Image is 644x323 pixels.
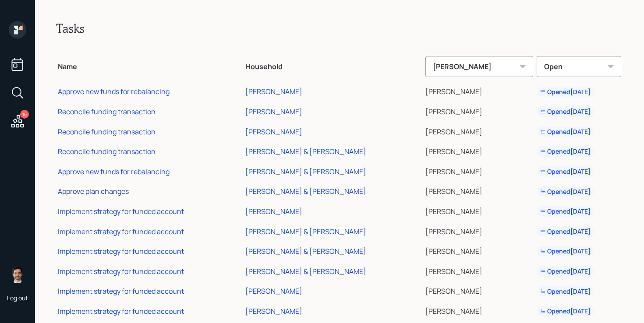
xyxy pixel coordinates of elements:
[424,120,535,140] td: [PERSON_NAME]
[424,300,535,320] td: [PERSON_NAME]
[245,107,302,116] div: [PERSON_NAME]
[424,200,535,220] td: [PERSON_NAME]
[245,246,366,256] div: [PERSON_NAME] & [PERSON_NAME]
[245,227,366,236] div: [PERSON_NAME] & [PERSON_NAME]
[245,286,302,296] div: [PERSON_NAME]
[245,186,366,196] div: [PERSON_NAME] & [PERSON_NAME]
[424,140,535,160] td: [PERSON_NAME]
[424,220,535,240] td: [PERSON_NAME]
[56,50,244,81] th: Name
[7,294,28,302] div: Log out
[9,266,26,283] img: jonah-coleman-headshot.png
[58,306,184,316] div: Implement strategy for funded account
[540,187,591,196] div: Opened [DATE]
[540,307,591,316] div: Opened [DATE]
[245,127,302,137] div: [PERSON_NAME]
[424,160,535,180] td: [PERSON_NAME]
[540,107,591,116] div: Opened [DATE]
[424,240,535,260] td: [PERSON_NAME]
[540,227,591,236] div: Opened [DATE]
[245,207,302,216] div: [PERSON_NAME]
[424,260,535,280] td: [PERSON_NAME]
[424,180,535,200] td: [PERSON_NAME]
[245,267,366,276] div: [PERSON_NAME] & [PERSON_NAME]
[540,88,591,96] div: Opened [DATE]
[58,227,184,236] div: Implement strategy for funded account
[245,306,302,316] div: [PERSON_NAME]
[58,87,170,96] div: Approve new funds for rebalancing
[540,267,591,276] div: Opened [DATE]
[537,56,621,77] div: Open
[58,127,156,137] div: Reconcile funding transaction
[58,186,129,196] div: Approve plan changes
[424,280,535,300] td: [PERSON_NAME]
[540,207,591,216] div: Opened [DATE]
[424,100,535,120] td: [PERSON_NAME]
[58,267,184,276] div: Implement strategy for funded account
[245,167,366,176] div: [PERSON_NAME] & [PERSON_NAME]
[245,87,302,96] div: [PERSON_NAME]
[540,127,591,136] div: Opened [DATE]
[58,167,170,176] div: Approve new funds for rebalancing
[540,287,591,296] div: Opened [DATE]
[424,81,535,101] td: [PERSON_NAME]
[58,246,184,256] div: Implement strategy for funded account
[20,110,29,119] div: 16
[244,50,424,81] th: Household
[58,207,184,216] div: Implement strategy for funded account
[58,286,184,296] div: Implement strategy for funded account
[58,147,156,156] div: Reconcile funding transaction
[540,147,591,156] div: Opened [DATE]
[540,247,591,256] div: Opened [DATE]
[540,167,591,176] div: Opened [DATE]
[245,147,366,156] div: [PERSON_NAME] & [PERSON_NAME]
[425,56,533,77] div: [PERSON_NAME]
[58,107,156,116] div: Reconcile funding transaction
[56,21,623,36] h2: Tasks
